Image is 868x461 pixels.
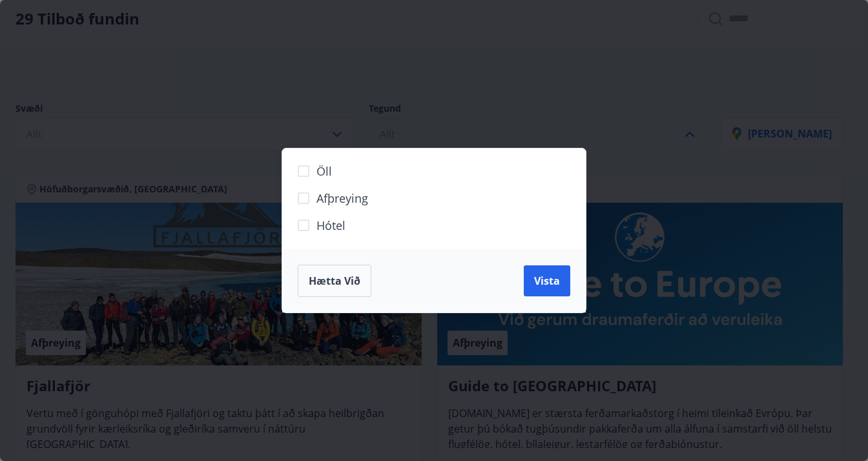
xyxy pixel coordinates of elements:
[534,274,560,288] span: Vista
[298,265,371,297] button: Hætta við
[316,217,346,234] span: Hótel
[316,163,332,179] span: Öll
[524,265,570,296] button: Vista
[316,190,368,207] span: Afþreying
[309,274,360,288] span: Hætta við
